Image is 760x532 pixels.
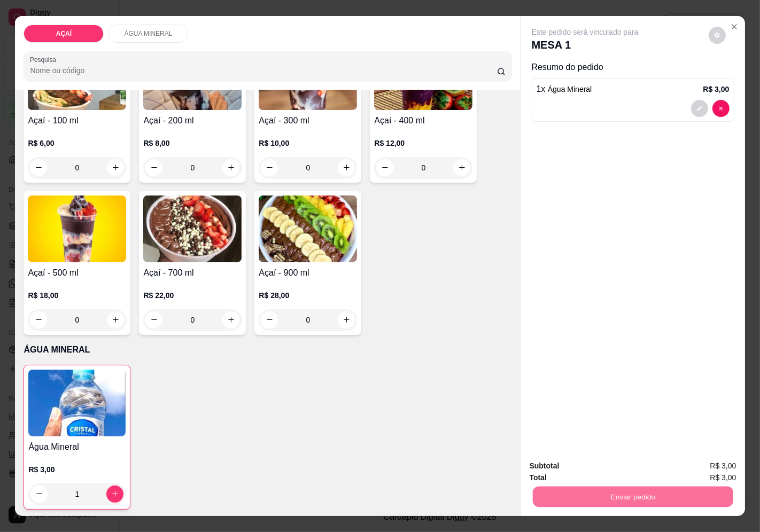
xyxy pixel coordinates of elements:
[143,138,242,148] p: R$ 8,00
[28,114,126,127] h4: Açaí - 100 ml
[259,138,357,148] p: R$ 10,00
[548,85,592,93] span: Água Mineral
[374,138,472,148] p: R$ 12,00
[28,138,126,148] p: R$ 6,00
[30,65,497,76] input: Pesquisa
[143,267,242,279] h4: Açaí - 700 ml
[537,83,592,96] p: 1 x
[28,267,126,279] h4: Açaí - 500 ml
[106,486,123,503] button: increase-product-quantity
[56,29,72,38] p: AÇAÍ
[143,195,242,262] img: product-image
[124,29,172,38] p: ÁGUA MINERAL
[259,195,357,262] img: product-image
[532,487,733,507] button: Enviar pedido
[532,37,639,52] p: MESA 1
[259,290,357,301] p: R$ 28,00
[712,100,730,117] button: decrease-product-quantity
[30,55,60,64] label: Pesquisa
[259,267,357,279] h4: Açaí - 900 ml
[143,290,242,301] p: R$ 22,00
[24,343,511,356] p: ÁGUA MINERAL
[532,61,734,74] p: Resumo do pedido
[28,195,126,262] img: product-image
[30,486,48,503] button: decrease-product-quantity
[691,100,708,117] button: decrease-product-quantity
[726,18,743,35] button: Close
[709,27,726,44] button: decrease-product-quantity
[703,84,730,95] p: R$ 3,00
[374,114,472,127] h4: Açaí - 400 ml
[259,114,357,127] h4: Açaí - 300 ml
[28,370,126,436] img: product-image
[28,441,126,453] h4: Água Mineral
[143,114,242,127] h4: Açaí - 200 ml
[28,464,126,475] p: R$ 3,00
[532,27,639,37] p: Este pedido será vinculado para
[28,290,126,301] p: R$ 18,00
